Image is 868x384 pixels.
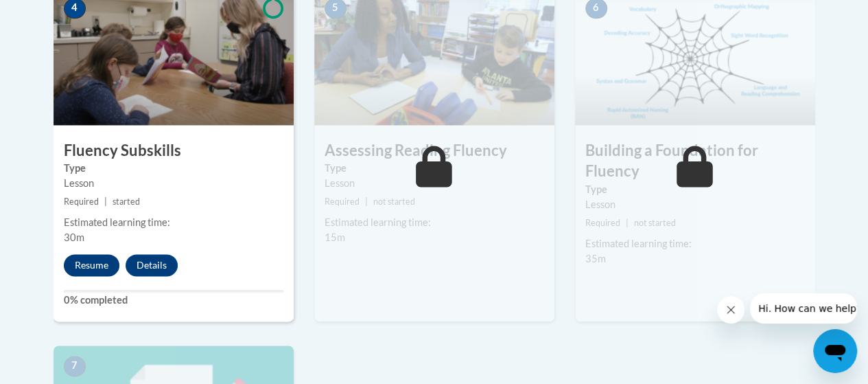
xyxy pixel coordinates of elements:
[64,293,283,308] label: 0% completed
[126,254,178,276] button: Details
[64,231,84,243] span: 30m
[325,215,544,230] div: Estimated learning time:
[634,218,676,228] span: not started
[314,140,554,161] h3: Assessing Reading Fluency
[8,10,111,21] span: Hi. How can we help?
[325,196,360,207] span: Required
[585,197,805,212] div: Lesson
[113,196,140,207] span: started
[325,161,544,176] label: Type
[325,231,345,243] span: 15m
[585,236,805,251] div: Estimated learning time:
[64,356,86,376] span: 7
[365,196,368,207] span: |
[64,176,283,191] div: Lesson
[813,329,857,373] iframe: Button to launch messaging window
[64,196,99,207] span: Required
[64,161,283,176] label: Type
[575,140,815,183] h3: Building a Foundation for Fluency
[373,196,415,207] span: not started
[104,196,107,207] span: |
[54,140,294,161] h3: Fluency Subskills
[585,218,620,228] span: Required
[750,293,857,324] iframe: Message from company
[585,253,606,264] span: 35m
[64,215,283,230] div: Estimated learning time:
[717,296,744,324] iframe: Close message
[626,218,629,228] span: |
[325,176,544,191] div: Lesson
[64,254,119,276] button: Resume
[585,182,805,197] label: Type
